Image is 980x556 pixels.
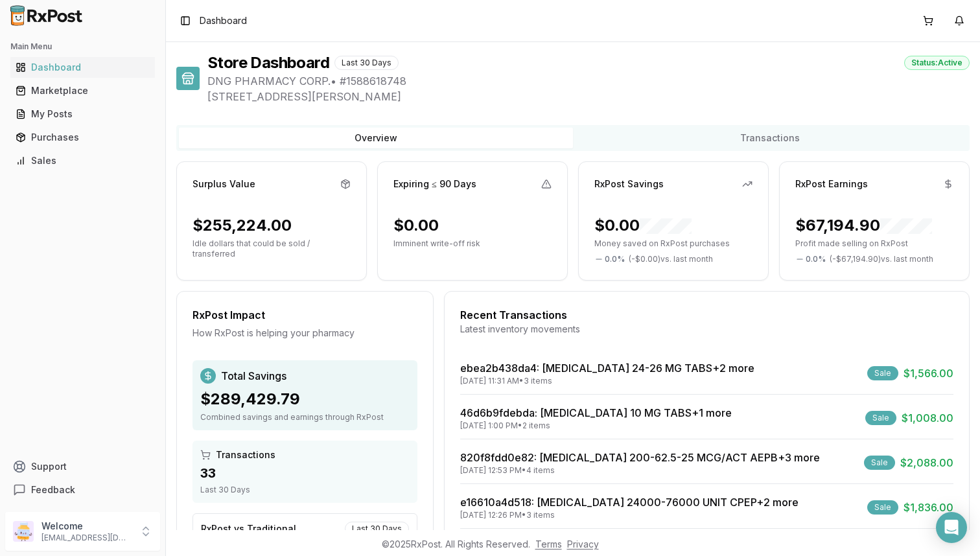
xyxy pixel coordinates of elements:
[221,368,286,384] span: Total Savings
[460,406,732,419] a: 46d6b9fdebda: [MEDICAL_DATA] 10 MG TABS+1 more
[10,56,155,79] a: Dashboard
[806,254,826,264] span: 0.0 %
[460,510,799,520] div: [DATE] 12:26 PM • 3 items
[16,61,150,74] div: Dashboard
[192,327,417,340] div: How RxPost is helping your pharmacy
[10,126,155,149] a: Purchases
[573,128,967,148] button: Transactions
[207,73,970,89] span: DNG PHARMACY CORP. • # 1588618748
[192,238,351,259] p: Idle dollars that could be sold / transferred
[460,307,953,323] div: Recent Transactions
[904,56,970,70] div: Status: Active
[830,254,933,264] span: ( - $67,194.90 ) vs. last month
[5,455,160,478] button: Support
[5,80,160,101] button: Marketplace
[594,178,664,191] div: RxPost Savings
[567,539,599,550] a: Privacy
[5,104,160,124] button: My Posts
[594,238,752,249] p: Money saved on RxPost purchases
[16,84,150,97] div: Marketplace
[179,128,573,148] button: Overview
[200,14,247,27] span: Dashboard
[460,376,754,386] div: [DATE] 11:31 AM • 3 items
[5,478,160,502] button: Feedback
[207,89,970,104] span: [STREET_ADDRESS][PERSON_NAME]
[16,131,150,144] div: Purchases
[207,52,329,73] h1: Store Dashboard
[904,500,953,515] span: $1,836.00
[10,79,155,102] a: Marketplace
[16,154,150,167] div: Sales
[795,178,868,191] div: RxPost Earnings
[216,448,275,461] span: Transactions
[10,102,155,126] a: My Posts
[192,178,255,191] div: Surplus Value
[795,238,953,249] p: Profit made selling on RxPost
[460,496,799,509] a: e16610a4d518: [MEDICAL_DATA] 24000-76000 UNIT CPEP+2 more
[16,108,150,121] div: My Posts
[10,149,155,172] a: Sales
[5,127,160,148] button: Purchases
[393,238,552,249] p: Imminent write-off risk
[867,500,898,515] div: Sale
[900,455,953,470] span: $2,088.00
[200,14,247,27] nav: breadcrumb
[460,465,820,476] div: [DATE] 12:53 PM • 4 items
[5,150,160,171] button: Sales
[460,451,820,464] a: 820f8fdd0e82: [MEDICAL_DATA] 200-62.5-25 MCG/ACT AEPB+3 more
[192,307,417,323] div: RxPost Impact
[31,483,75,496] span: Feedback
[5,5,88,26] img: RxPost Logo
[902,410,953,426] span: $1,008.00
[460,323,953,336] div: Latest inventory movements
[936,512,967,543] div: Open Intercom Messenger
[795,215,932,236] div: $67,194.90
[629,254,713,264] span: ( - $0.00 ) vs. last month
[201,522,296,535] div: RxPost vs Traditional
[865,411,896,425] div: Sale
[5,57,160,78] button: Dashboard
[41,533,132,543] p: [EMAIL_ADDRESS][DOMAIN_NAME]
[13,521,34,542] img: User avatar
[334,56,399,70] div: Last 30 Days
[10,41,155,52] h2: Main Menu
[41,520,132,533] p: Welcome
[904,365,953,381] span: $1,566.00
[864,456,895,470] div: Sale
[200,412,410,423] div: Combined savings and earnings through RxPost
[393,215,439,236] div: $0.00
[345,522,409,536] div: Last 30 Days
[200,389,410,410] div: $289,429.79
[200,464,410,482] div: 33
[594,215,692,236] div: $0.00
[393,178,476,191] div: Expiring ≤ 90 Days
[535,539,562,550] a: Terms
[460,421,732,431] div: [DATE] 1:00 PM • 2 items
[605,254,625,264] span: 0.0 %
[460,362,754,375] a: ebea2b438da4: [MEDICAL_DATA] 24-26 MG TABS+2 more
[192,215,292,236] div: $255,224.00
[867,366,898,380] div: Sale
[200,485,410,495] div: Last 30 Days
